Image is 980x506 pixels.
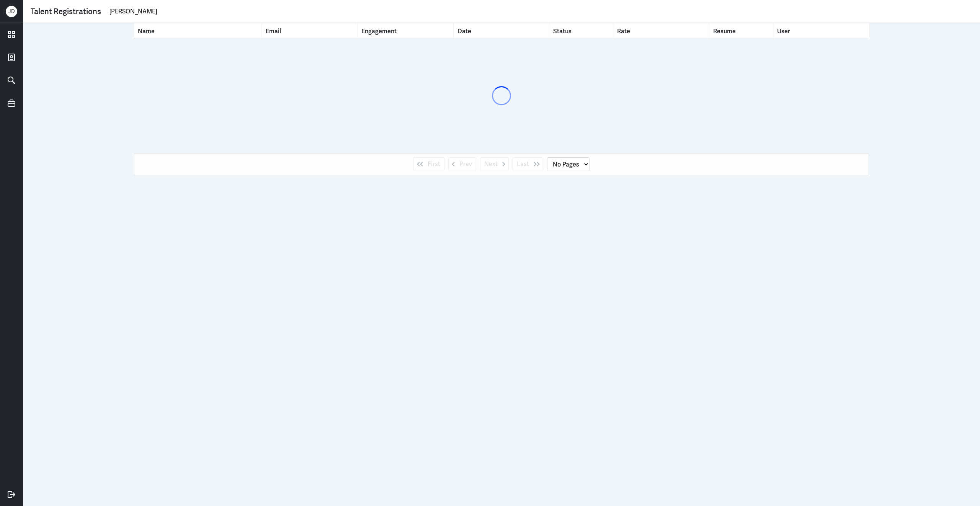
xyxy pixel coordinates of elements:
[134,23,262,38] th: Toggle SortBy
[413,157,444,171] button: First
[484,160,498,169] span: Next
[613,23,709,38] th: Toggle SortBy
[549,23,613,38] th: Toggle SortBy
[6,6,17,17] div: J D
[448,157,476,171] button: Prev
[31,6,101,17] div: Talent Registrations
[517,160,529,169] span: Last
[428,160,440,169] span: First
[459,160,472,169] span: Prev
[480,157,509,171] button: Next
[454,23,549,38] th: Toggle SortBy
[773,23,869,38] th: User
[513,157,543,171] button: Last
[358,23,453,38] th: Toggle SortBy
[262,23,358,38] th: Toggle SortBy
[109,6,972,17] input: Search
[709,23,773,38] th: Resume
